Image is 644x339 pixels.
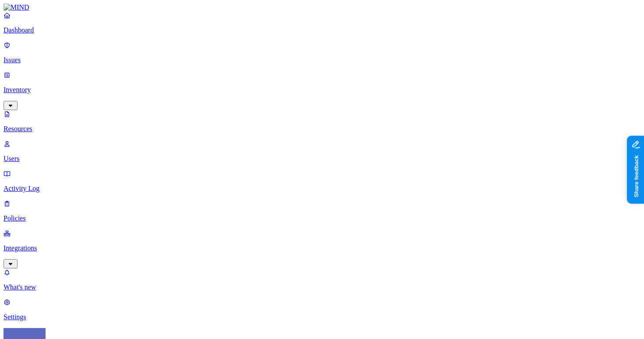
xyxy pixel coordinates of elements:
p: Dashboard [4,26,640,34]
p: What's new [4,283,640,291]
a: Users [4,140,640,163]
p: Inventory [4,86,640,94]
a: Issues [4,41,640,64]
p: Activity Log [4,185,640,193]
p: Issues [4,56,640,64]
a: Dashboard [4,11,640,34]
p: Integrations [4,244,640,252]
a: Inventory [4,71,640,109]
a: Integrations [4,229,640,267]
p: Settings [4,313,640,321]
img: MIND [4,4,29,11]
a: Policies [4,200,640,222]
a: MIND [4,4,640,11]
p: Users [4,155,640,163]
a: Settings [4,298,640,321]
p: Policies [4,214,640,222]
a: Activity Log [4,170,640,193]
a: Resources [4,110,640,133]
a: What's new [4,268,640,291]
p: Resources [4,125,640,133]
